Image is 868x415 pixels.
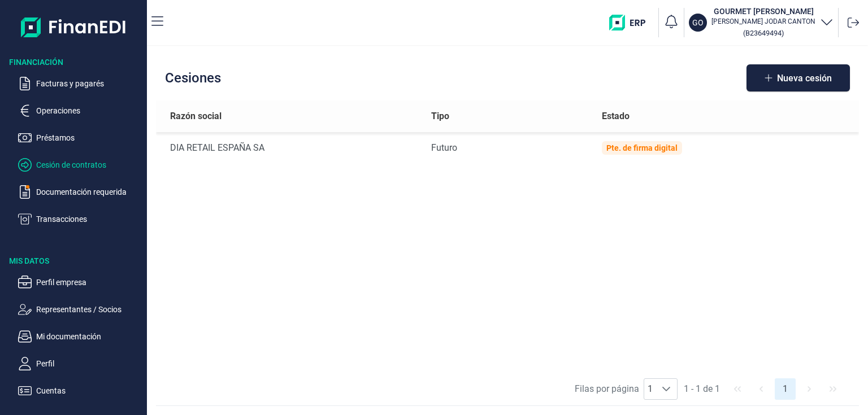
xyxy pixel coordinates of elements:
button: GOGOURMET [PERSON_NAME][PERSON_NAME] JODAR CANTON(B23649494) [689,6,834,40]
span: Razón social [170,110,222,123]
img: Logo de aplicación [21,9,127,45]
p: Préstamos [36,131,142,145]
p: Documentación requerida [36,185,142,199]
p: GO [692,17,704,28]
button: Representantes / Socios [18,303,142,316]
span: Nueva cesión [777,74,832,82]
button: Perfil [18,357,142,370]
button: Mi documentación [18,330,142,343]
button: Cesión de contratos [18,158,142,172]
p: Cuentas [36,384,142,397]
h2: Cesiones [165,70,221,86]
button: Facturas y pagarés [18,77,142,90]
p: Cesión de contratos [36,158,142,172]
span: Filas por página [575,382,639,396]
button: Nueva cesión [747,64,850,91]
span: 1 - 1 de 1 [679,378,724,400]
button: Documentación requerida [18,185,142,199]
div: Futuro [431,141,584,155]
p: Perfil [36,357,142,370]
button: Operaciones [18,104,142,117]
span: 1 [644,379,656,399]
p: Operaciones [36,104,142,117]
img: erp [609,15,654,30]
p: [PERSON_NAME] JODAR CANTON [711,17,815,26]
button: Cuentas [18,384,142,397]
button: Transacciones [18,212,142,226]
p: Representantes / Socios [36,303,142,316]
div: Pte. de firma digital [606,143,678,152]
h3: GOURMET [PERSON_NAME] [711,6,815,17]
button: Préstamos [18,131,142,145]
small: Copiar cif [743,29,784,37]
button: Perfil empresa [18,276,142,289]
div: DIA RETAIL ESPAÑA SA [170,141,413,155]
p: Perfil empresa [36,276,142,289]
p: Mi documentación [36,330,142,343]
span: Tipo [431,110,449,123]
button: Page 1 [775,378,796,400]
p: Transacciones [36,212,142,226]
span: Estado [602,110,630,123]
p: Facturas y pagarés [36,77,142,90]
